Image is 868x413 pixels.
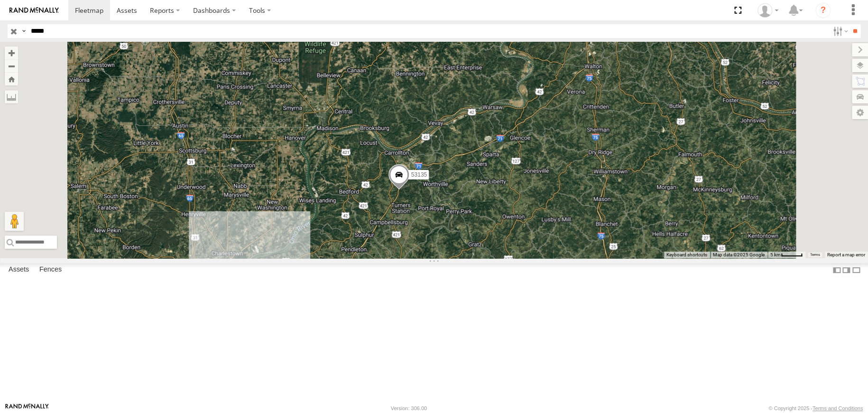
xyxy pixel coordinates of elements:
button: Zoom Home [5,73,18,85]
label: Fences [35,263,66,277]
label: Dock Summary Table to the Right [841,263,851,277]
div: © Copyright 2025 - [768,405,863,411]
button: Zoom in [5,47,18,59]
span: 53135 [411,171,427,178]
div: Version: 306.00 [391,405,427,411]
button: Zoom out [5,59,18,73]
label: Assets [4,263,34,277]
div: Miky Transport [754,3,782,18]
a: Terms and Conditions [813,405,863,411]
button: Drag Pegman onto the map to open Street View [5,212,24,231]
span: 5 km [770,252,781,257]
a: Report a map error [827,252,865,257]
button: Keyboard shortcuts [666,252,707,258]
img: rand-logo.svg [9,7,59,14]
label: Measure [5,90,18,103]
a: Terms (opens in new tab) [810,253,820,257]
label: Search Filter Options [829,24,850,38]
label: Hide Summary Table [851,263,861,277]
button: Map Scale: 5 km per 42 pixels [767,252,805,258]
span: Map data ©2025 Google [713,252,765,257]
a: Visit our Website [5,404,49,413]
label: Search Query [20,24,28,38]
i: ? [815,3,831,18]
label: Map Settings [852,106,868,119]
label: Dock Summary Table to the Left [832,263,841,277]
